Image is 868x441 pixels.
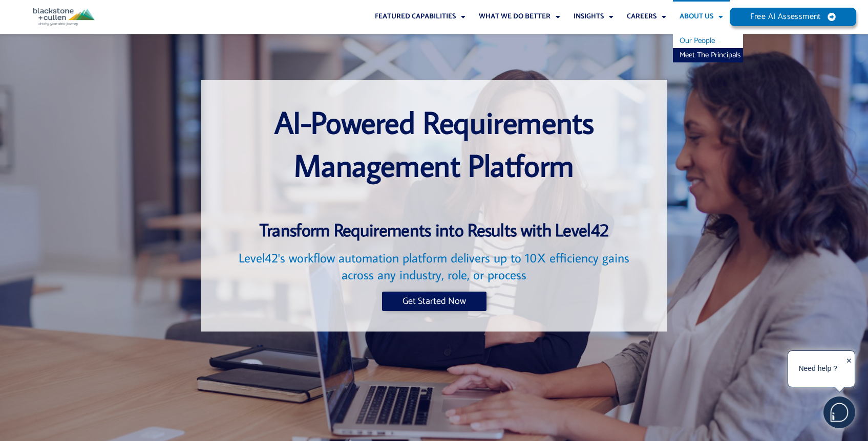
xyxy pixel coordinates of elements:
a: Get Started Now [382,292,486,311]
span: Get Started Now [403,297,466,306]
a: Meet The Principals [673,48,743,62]
ul: About Us [673,34,743,62]
h1: AI-Powered Requirements Management Platform [221,100,647,186]
h2: Level42's workflow automation platform delivers up to 10X efficiency gains across any industry, r... [221,250,647,283]
img: users%2F5SSOSaKfQqXq3cFEnIZRYMEs4ra2%2Fmedia%2Fimages%2F-Bulle%20blanche%20sans%20fond%20%2B%20ma... [824,397,855,428]
span: Free AI Assessment [750,13,821,21]
h3: Transform Requirements into Results with Level42 [221,218,647,241]
a: Free AI Assessment [730,8,857,26]
a: Our People [673,34,743,48]
div: Need help ? [790,352,846,385]
div: ✕ [846,354,852,385]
